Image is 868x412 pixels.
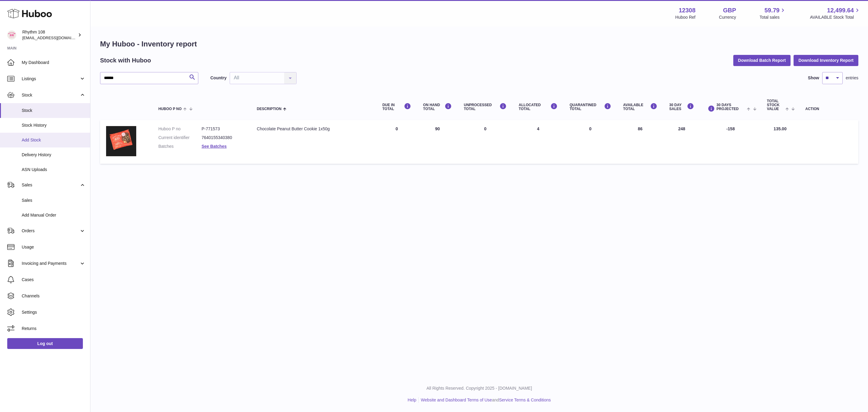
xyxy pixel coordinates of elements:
strong: GBP [723,6,736,14]
div: AVAILABLE Total [623,103,657,111]
strong: 12308 [679,6,696,14]
a: Help [408,398,417,402]
div: UNPROCESSED Total [464,103,507,111]
div: Action [805,107,852,111]
td: 4 [513,120,564,164]
div: Huboo Ref [675,14,696,20]
td: 248 [663,120,700,164]
span: Description [257,107,281,111]
span: Sales [22,198,86,203]
span: 135.00 [774,126,787,131]
span: entries [846,75,858,81]
span: Orders [22,228,79,234]
span: Invoicing and Payments [22,261,79,266]
span: [EMAIL_ADDRESS][DOMAIN_NAME] [22,35,89,40]
span: Listings [22,76,79,82]
td: 0 [376,120,417,164]
span: 12,499.64 [827,6,854,14]
a: Service Terms & Conditions [499,398,551,402]
span: Total stock value [767,99,784,111]
div: DUE IN TOTAL [382,103,411,111]
dt: Batches [158,144,201,149]
div: Rhythm 108 [22,29,77,41]
h1: My Huboo - Inventory report [100,39,858,49]
span: Cases [22,277,86,283]
a: 59.79 Total sales [759,6,786,20]
td: 86 [617,120,663,164]
dt: Huboo P no [158,126,201,132]
span: My Dashboard [22,60,86,65]
span: Delivery History [22,152,86,158]
label: Country [210,75,227,81]
a: Website and Dashboard Terms of Use [421,398,492,402]
p: All Rights Reserved. Copyright 2025 - [DOMAIN_NAME] [95,385,863,391]
dd: 7640155340380 [202,135,245,141]
div: Chocolate Peanut Butter Cookie 1x50g [257,126,370,132]
span: 0 [589,126,592,131]
dd: P-771573 [202,126,245,132]
span: 59.79 [764,6,779,14]
span: Total sales [759,14,786,20]
span: Settings [22,309,86,315]
div: 30 DAY SALES [669,103,694,111]
span: Usage [22,244,86,250]
span: Channels [22,293,86,299]
td: 0 [458,120,513,164]
span: Stock [22,92,79,98]
span: Stock [22,108,86,113]
img: orders@rhythm108.com [7,30,16,40]
span: Add Stock [22,137,86,143]
a: Log out [7,338,83,349]
button: Download Inventory Report [794,55,858,66]
h2: Stock with Huboo [100,56,151,65]
a: 12,499.64 AVAILABLE Stock Total [810,6,861,20]
span: Add Manual Order [22,212,86,218]
div: QUARANTINED Total [570,103,611,111]
div: ALLOCATED Total [519,103,558,111]
a: See Batches [202,144,227,149]
div: ON HAND Total [423,103,452,111]
td: 90 [417,120,458,164]
li: and [419,397,551,403]
span: AVAILABLE Stock Total [810,14,861,20]
span: ASN Uploads [22,167,86,173]
span: Stock History [22,122,86,128]
dt: Current identifier [158,135,201,141]
td: -158 [700,120,761,164]
img: product image [106,126,136,156]
span: Sales [22,182,79,188]
button: Download Batch Report [733,55,791,66]
div: Currency [719,14,736,20]
span: 30 DAYS PROJECTED [716,103,745,111]
span: Huboo P no [158,107,181,111]
label: Show [808,75,819,81]
span: Returns [22,326,86,331]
